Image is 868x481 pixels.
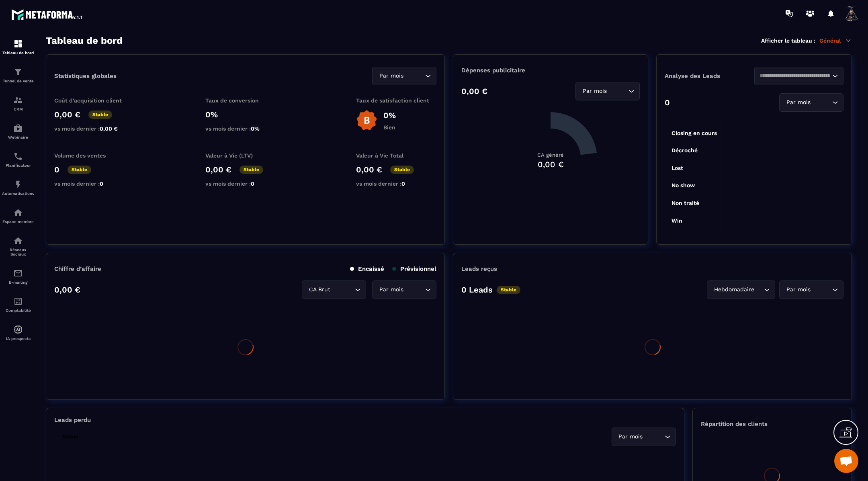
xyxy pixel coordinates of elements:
[100,180,103,187] span: 0
[13,208,23,217] img: automations
[372,280,436,299] div: Search for option
[461,86,487,96] p: 0,00 €
[405,72,423,80] input: Search for option
[13,297,23,306] img: accountant
[13,236,23,246] img: social-network
[2,230,34,262] a: social-networksocial-networkRéseaux Sociaux
[834,449,858,473] a: Ouvrir le chat
[645,432,663,441] input: Search for option
[671,165,683,171] tspan: Lost
[372,67,436,85] div: Search for option
[205,110,286,119] p: 0%
[575,82,640,100] div: Search for option
[307,285,332,294] span: CA Brut
[205,180,286,187] p: vs mois dernier :
[612,428,676,446] div: Search for option
[54,72,117,80] p: Statistiques globales
[356,180,436,187] p: vs mois dernier :
[754,67,844,85] div: Search for option
[812,285,830,294] input: Search for option
[356,110,377,131] img: b-badge-o.b3b20ee6.svg
[665,98,670,107] p: 0
[11,7,84,22] img: logo
[671,147,698,154] tspan: Décroché
[390,166,414,174] p: Stable
[761,37,815,44] p: Afficher le tableau :
[383,124,396,131] p: Bien
[779,280,843,299] div: Search for option
[2,336,34,341] p: IA prospects
[2,117,34,145] a: automationsautomationsWebinaire
[2,51,34,55] p: Tableau de bord
[2,107,34,111] p: CRM
[356,165,382,174] p: 0,00 €
[13,95,23,105] img: formation
[377,285,405,294] span: Par mois
[671,182,695,188] tspan: No show
[2,135,34,139] p: Webinaire
[68,166,91,174] p: Stable
[13,39,23,49] img: formation
[377,72,405,80] span: Par mois
[356,152,436,159] p: Valeur à Vie Total
[2,202,34,230] a: automationsautomationsEspace membre
[88,111,112,119] p: Stable
[251,125,260,132] span: 0%
[2,61,34,89] a: formationformationTunnel de vente
[392,265,436,272] p: Prévisionnel
[46,35,123,46] h3: Tableau de bord
[701,420,843,428] p: Répartition des clients
[356,97,436,104] p: Taux de satisfaction client
[712,285,756,294] span: Hebdomadaire
[671,130,717,137] tspan: Closing en cours
[58,433,82,441] p: Stable
[497,286,520,294] p: Stable
[54,97,135,104] p: Coût d'acquisition client
[2,262,34,291] a: emailemailE-mailing
[251,180,254,187] span: 0
[405,285,423,294] input: Search for option
[54,265,101,272] p: Chiffre d’affaire
[2,89,34,117] a: formationformationCRM
[461,265,497,272] p: Leads reçus
[2,308,34,313] p: Comptabilité
[332,285,353,294] input: Search for option
[54,416,91,424] p: Leads perdu
[461,285,493,295] p: 0 Leads
[205,125,286,132] p: vs mois dernier :
[401,180,405,187] span: 0
[581,87,608,96] span: Par mois
[707,280,775,299] div: Search for option
[205,152,286,159] p: Valeur à Vie (LTV)
[2,163,34,168] p: Planificateur
[13,123,23,133] img: automations
[2,145,34,174] a: schedulerschedulerPlanificateur
[2,219,34,224] p: Espace membre
[13,151,23,161] img: scheduler
[784,98,812,107] span: Par mois
[54,285,80,295] p: 0,00 €
[2,291,34,319] a: accountantaccountantComptabilité
[608,87,626,96] input: Search for option
[617,432,645,441] span: Par mois
[2,191,34,196] p: Automatisations
[2,79,34,83] p: Tunnel de vente
[54,110,80,119] p: 0,00 €
[461,67,640,74] p: Dépenses publicitaire
[671,200,699,206] tspan: Non traité
[671,217,682,224] tspan: Win
[383,111,396,120] p: 0%
[54,152,135,159] p: Volume des ventes
[756,285,762,294] input: Search for option
[54,165,59,174] p: 0
[240,166,263,174] p: Stable
[100,125,118,132] span: 0,00 €
[302,280,366,299] div: Search for option
[205,97,286,104] p: Taux de conversion
[2,248,34,256] p: Réseaux Sociaux
[779,93,843,112] div: Search for option
[13,268,23,278] img: email
[819,37,852,44] p: Général
[13,325,23,334] img: automations
[2,174,34,202] a: automationsautomationsAutomatisations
